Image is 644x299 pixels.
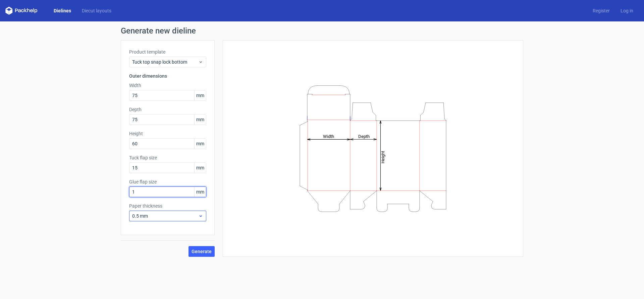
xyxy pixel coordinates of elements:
[129,130,206,137] label: Height
[129,154,206,161] label: Tuck flap size
[358,134,370,139] tspan: Depth
[129,178,206,185] label: Glue flap size
[380,151,385,163] tspan: Height
[194,163,206,173] span: mm
[48,7,76,14] a: Dielines
[129,82,206,89] label: Width
[194,115,206,125] span: mm
[192,249,212,254] span: Generate
[129,49,206,55] label: Product template
[587,7,615,14] a: Register
[129,203,206,209] label: Paper thickness
[132,59,198,65] span: Tuck top snap lock bottom
[194,139,206,149] span: mm
[194,90,206,100] span: mm
[76,7,117,14] a: Diecut layouts
[121,27,523,35] h1: Generate new dieline
[194,187,206,197] span: mm
[132,213,198,219] span: 0.5 mm
[323,134,334,139] tspan: Width
[615,7,639,14] a: Log in
[129,73,206,79] h3: Outer dimensions
[129,106,206,113] label: Depth
[189,246,215,257] button: Generate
